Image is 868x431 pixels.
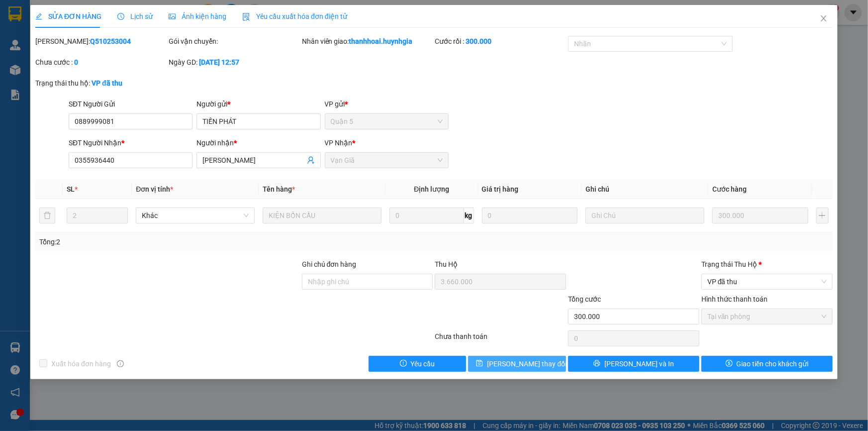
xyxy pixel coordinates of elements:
[90,37,131,45] b: Q510253004
[482,185,519,193] span: Giá trị hàng
[820,14,828,22] span: close
[35,12,101,20] span: SỬA ĐƠN HÀNG
[117,13,124,20] span: clock-circle
[47,358,115,369] span: Xuất hóa đơn hàng
[39,236,335,247] div: Tổng: 2
[263,185,295,193] span: Tên hàng
[604,358,674,369] span: [PERSON_NAME] và In
[331,153,443,168] span: Vạn Giã
[169,13,176,20] span: picture
[434,331,568,348] div: Chưa thanh toán
[169,36,300,47] div: Gói vận chuyển:
[701,356,833,372] button: dollarGiao tiền cho khách gửi
[712,185,747,193] span: Cước hàng
[466,37,491,45] b: 300.000
[468,356,566,372] button: save[PERSON_NAME] thay đổi
[142,208,249,223] span: Khác
[169,12,226,20] span: Ảnh kiện hàng
[331,114,443,129] span: Quận 5
[369,356,467,372] button: exclamation-circleYêu cầu
[707,274,827,289] span: VP đã thu
[487,358,567,369] span: [PERSON_NAME] thay đổi
[400,360,407,368] span: exclamation-circle
[242,13,250,21] img: icon
[325,139,353,147] span: VP Nhận
[117,12,153,20] span: Lịch sử
[69,137,193,148] div: SĐT Người Nhận
[482,208,578,223] input: 0
[199,58,239,66] b: [DATE] 12:57
[117,360,124,367] span: info-circle
[737,358,809,369] span: Giao tiền cho khách gửi
[35,78,200,89] div: Trạng thái thu hộ:
[196,137,320,148] div: Người nhận
[810,5,838,33] button: Close
[302,36,433,47] div: Nhân viên giao:
[414,185,449,193] span: Định lượng
[69,99,193,109] div: SĐT Người Gửi
[35,36,167,47] div: [PERSON_NAME]:
[35,57,167,68] div: Chưa cước :
[701,259,833,270] div: Trạng thái Thu Hộ
[701,295,768,303] label: Hình thức thanh toán
[307,156,315,164] span: user-add
[568,295,601,303] span: Tổng cước
[435,260,458,268] span: Thu Hộ
[726,360,733,368] span: dollar
[349,37,413,45] b: thanhhoai.huynhgia
[35,13,42,20] span: edit
[325,99,449,109] div: VP gửi
[302,274,433,290] input: Ghi chú đơn hàng
[242,12,347,20] span: Yêu cầu xuất hóa đơn điện tử
[196,99,320,109] div: Người gửi
[92,79,122,87] b: VP đã thu
[581,180,708,199] th: Ghi chú
[411,358,435,369] span: Yêu cầu
[263,208,382,223] input: VD: Bàn, Ghế
[593,360,600,368] span: printer
[302,260,357,268] label: Ghi chú đơn hàng
[712,208,808,223] input: 0
[464,208,474,223] span: kg
[39,208,55,223] button: delete
[169,57,300,68] div: Ngày GD:
[568,356,699,372] button: printer[PERSON_NAME] và In
[707,309,827,324] span: Tại văn phòng
[136,185,173,193] span: Đơn vị tính
[816,208,829,223] button: plus
[585,208,704,223] input: Ghi Chú
[435,36,566,47] div: Cước rồi :
[74,58,78,66] b: 0
[67,185,75,193] span: SL
[476,360,483,368] span: save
